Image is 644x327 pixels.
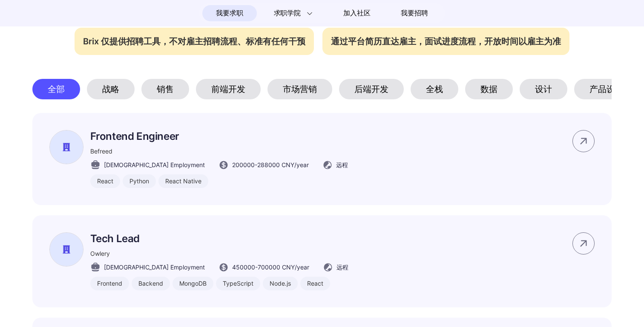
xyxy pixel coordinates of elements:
div: 设计 [520,79,567,99]
div: 数据 [465,79,513,99]
span: 我要求职 [216,6,243,20]
span: Owlery [90,250,110,257]
span: 求职学院 [274,8,301,18]
span: [DEMOGRAPHIC_DATA] Employment [104,160,205,169]
div: React Native [158,174,208,188]
div: 产品设计 [574,79,639,99]
p: Tech Lead [90,232,348,245]
div: React [300,277,330,290]
div: MongoDB [172,277,213,290]
div: TypeScript [216,277,260,290]
div: 全栈 [411,79,458,99]
div: 后端开发 [339,79,404,99]
span: [DEMOGRAPHIC_DATA] Employment [104,263,205,272]
div: 市场营销 [267,79,332,99]
span: 远程 [336,263,348,272]
span: 200000 - 288000 CNY /year [232,160,309,169]
span: 450000 - 700000 CNY /year [232,263,309,272]
div: React [90,174,120,188]
div: 战略 [87,79,135,99]
div: 销售 [141,79,189,99]
span: 加入社区 [343,6,370,20]
span: Befreed [90,148,112,155]
div: Backend [132,277,170,290]
span: 我要招聘 [401,8,428,18]
div: 通过平台简历直达雇主，面试进度流程，开放时间以雇主为准 [322,28,569,55]
p: Frontend Engineer [90,130,348,142]
span: 远程 [336,160,348,169]
div: 前端开发 [196,79,261,99]
div: Frontend [90,277,129,290]
div: Python [123,174,156,188]
div: Brix 仅提供招聘工具，不对雇主招聘流程、标准有任何干预 [75,28,314,55]
div: Node.js [263,277,298,290]
div: 全部 [32,79,80,99]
